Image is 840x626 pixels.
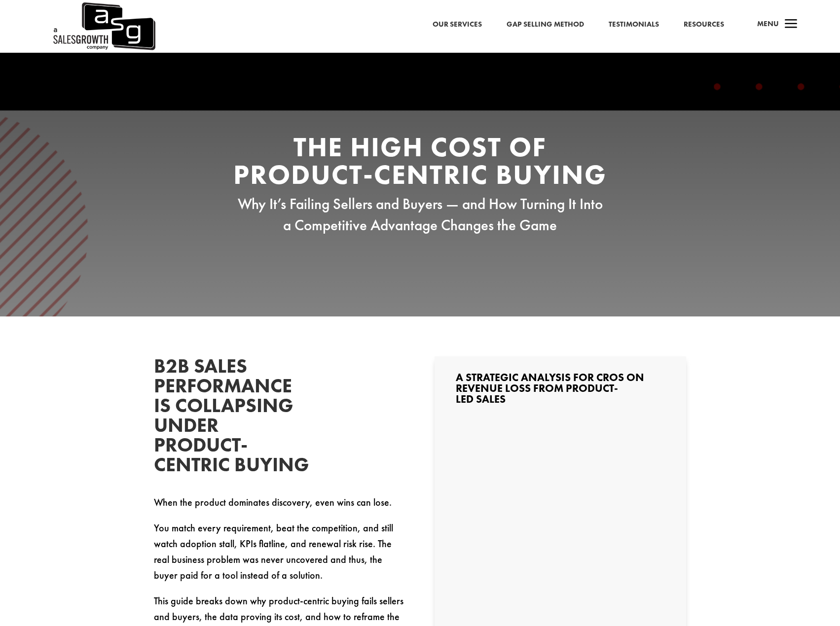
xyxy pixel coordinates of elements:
a: Gap Selling Method [507,18,584,31]
a: Our Services [433,18,482,31]
h2: B2B Sales Performance Is Collapsing Under Product-Centric Buying [154,356,302,480]
span: a [781,15,801,35]
span: Menu [757,19,779,29]
a: Resources [684,18,724,31]
h3: A Strategic Analysis for CROs on Revenue Loss from Product-Led Sales [456,372,665,410]
a: Testimonials [609,18,659,31]
p: You match every requirement, beat the competition, and still watch adoption stall, KPIs flatline,... [154,520,405,593]
h2: The High Cost of Product-Centric Buying [233,133,608,193]
p: Why It’s Failing Sellers and Buyers — and How Turning It Into a Competitive Advantage Changes the... [233,193,608,236]
p: When the product dominates discovery, even wins can lose. [154,494,405,520]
